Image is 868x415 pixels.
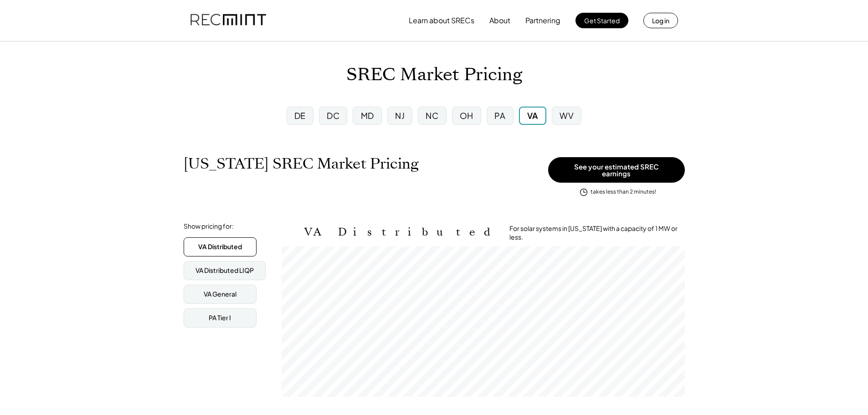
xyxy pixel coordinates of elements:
div: WV [560,110,574,121]
h1: SREC Market Pricing [346,64,522,86]
div: takes less than 2 minutes! [591,188,656,196]
div: MD [361,110,374,121]
button: Partnering [525,11,560,30]
button: Get Started [575,13,628,28]
div: Show pricing for: [184,222,234,231]
h1: [US_STATE] SREC Market Pricing [184,155,419,173]
div: VA Distributed LIQP [195,266,254,275]
div: OH [460,110,473,121]
div: DC [327,110,339,121]
div: VA Distributed [198,242,242,251]
button: Learn about SRECs [409,11,474,30]
div: PA Tier I [209,313,231,323]
div: For solar systems in [US_STATE] with a capacity of 1 MW or less. [509,224,685,242]
div: NJ [395,110,405,121]
div: PA [494,110,505,121]
button: Log in [643,13,678,28]
button: About [489,11,510,30]
div: VA General [204,290,236,299]
div: NC [426,110,438,121]
h2: VA Distributed [304,225,496,239]
div: VA [527,110,538,121]
img: recmint-logotype%403x.png [190,5,266,36]
button: See your estimated SREC earnings [548,157,685,183]
div: DE [294,110,306,121]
